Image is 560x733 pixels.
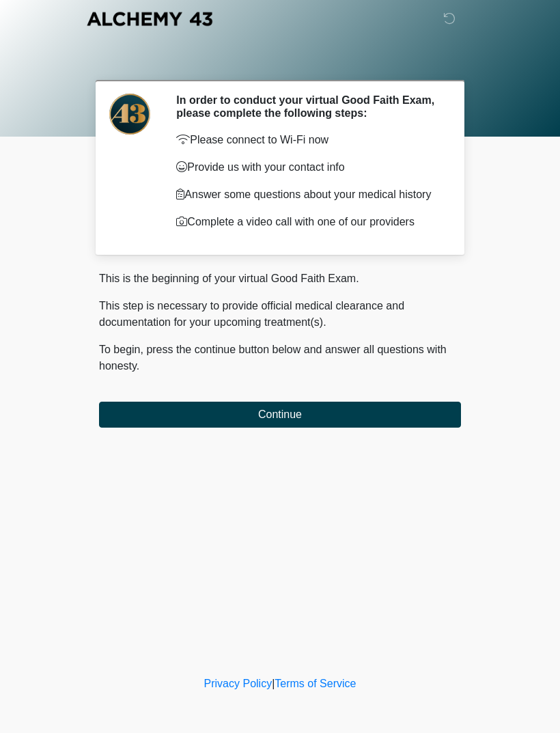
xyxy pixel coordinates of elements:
[204,678,272,689] a: Privacy Policy
[109,94,150,135] img: Agent Avatar
[275,678,356,689] a: Terms of Service
[99,271,461,287] p: This is the beginning of your virtual Good Faith Exam.
[176,132,440,148] p: Please connect to Wi-Fi now
[99,342,461,374] p: To begin, press the continue button below and answer all questions with honesty.
[176,159,440,176] p: Provide us with your contact info
[176,94,440,120] h2: In order to conduct your virtual Good Faith Exam, please complete the following steps:
[89,49,471,74] h1: ‎ ‎ ‎ ‎
[176,214,440,230] p: Complete a video call with one of our providers
[176,186,440,203] p: Answer some questions about your medical history
[85,10,214,27] img: Alchemy 43 Logo
[99,402,461,428] button: Continue
[272,678,275,689] a: |
[99,298,461,331] p: This step is necessary to provide official medical clearance and documentation for your upcoming ...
